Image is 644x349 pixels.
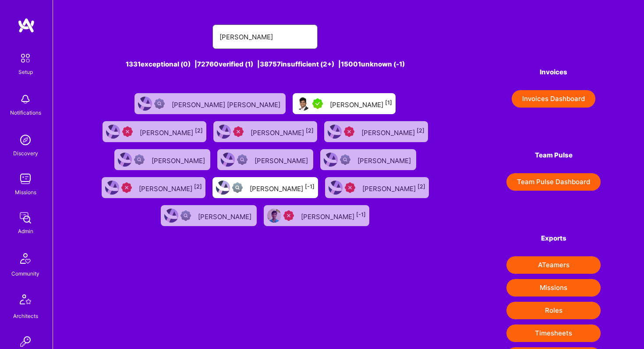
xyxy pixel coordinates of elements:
[18,17,35,33] img: logo
[98,174,209,202] a: User AvatarUnqualified[PERSON_NAME][2]
[18,227,33,236] div: Admin
[506,325,601,342] button: Timesheets
[195,127,203,134] sup: [2]
[172,98,282,109] div: [PERSON_NAME] [PERSON_NAME]
[306,127,314,134] sup: [2]
[219,26,311,48] input: Search for an A-Teamer
[260,202,373,230] a: User AvatarUnqualified[PERSON_NAME][-1]
[330,98,392,109] div: [PERSON_NAME]
[506,234,601,242] h4: Exports
[140,126,203,137] div: [PERSON_NAME]
[217,125,231,139] img: User Avatar
[17,91,34,108] img: bell
[385,99,392,106] sup: [1]
[237,154,248,165] img: Not Scrubbed
[289,90,399,118] a: User AvatarA.Teamer in Residence[PERSON_NAME][1]
[139,182,202,193] div: [PERSON_NAME]
[154,98,165,109] img: Not Scrubbed
[17,170,34,188] img: teamwork
[296,97,310,111] img: User Avatar
[362,182,425,193] div: [PERSON_NAME]
[329,181,343,195] img: User Avatar
[214,146,317,174] a: User AvatarNot Scrubbed[PERSON_NAME]
[251,126,314,137] div: [PERSON_NAME]
[344,126,354,137] img: Unqualified
[506,302,601,319] button: Roles
[283,210,294,221] img: Unqualified
[209,174,322,202] a: User AvatarNot fully vetted[PERSON_NAME][-1]
[328,125,342,139] img: User Avatar
[506,68,601,76] h4: Invoices
[99,118,210,146] a: User AvatarUnqualified[PERSON_NAME][2]
[10,108,41,117] div: Notifications
[105,181,119,195] img: User Avatar
[15,248,36,269] img: Community
[131,90,289,118] a: User AvatarNot Scrubbed[PERSON_NAME] [PERSON_NAME]
[13,149,38,158] div: Discovery
[11,269,39,278] div: Community
[321,118,432,146] a: User AvatarUnqualified[PERSON_NAME][2]
[16,49,35,67] img: setup
[356,211,366,218] sup: [-1]
[198,210,253,221] div: [PERSON_NAME]
[134,154,145,165] img: Not Scrubbed
[15,290,36,311] img: Architects
[317,146,420,174] a: User AvatarNot Scrubbed[PERSON_NAME]
[506,90,601,108] a: Invoices Dashboard
[324,153,338,167] img: User Avatar
[506,151,601,159] h4: Team Pulse
[267,209,281,223] img: User Avatar
[312,98,323,109] img: A.Teamer in Residence
[340,154,350,165] img: Not Scrubbed
[122,126,133,137] img: Unqualified
[106,125,120,139] img: User Avatar
[233,126,244,137] img: Unqualified
[418,183,425,190] sup: [2]
[417,127,425,134] sup: [2]
[221,153,235,167] img: User Avatar
[111,146,214,174] a: User AvatarNot Scrubbed[PERSON_NAME]
[194,183,202,190] sup: [2]
[157,202,260,230] a: User AvatarNot Scrubbed[PERSON_NAME]
[17,209,34,227] img: admin teamwork
[138,97,152,111] img: User Avatar
[121,182,132,193] img: Unqualified
[361,126,425,137] div: [PERSON_NAME]
[118,153,132,167] img: User Avatar
[18,67,33,77] div: Setup
[96,59,434,69] div: 1331 exceptional (0) | 72760 verified (1) | 38757 insufficient (2+) | 15001 unknown (-1)
[506,279,601,297] button: Missions
[152,154,207,165] div: [PERSON_NAME]
[345,182,355,193] img: Unqualified
[216,181,230,195] img: User Avatar
[357,154,413,165] div: [PERSON_NAME]
[13,311,38,321] div: Architects
[164,209,178,223] img: User Avatar
[17,131,34,149] img: discovery
[506,173,601,191] button: Team Pulse Dashboard
[305,183,315,190] sup: [-1]
[255,154,310,165] div: [PERSON_NAME]
[301,210,366,221] div: [PERSON_NAME]
[180,210,191,221] img: Not Scrubbed
[232,182,243,193] img: Not fully vetted
[15,188,36,197] div: Missions
[512,90,595,108] button: Invoices Dashboard
[250,182,315,193] div: [PERSON_NAME]
[506,256,601,274] button: ATeamers
[322,174,432,202] a: User AvatarUnqualified[PERSON_NAME][2]
[210,118,321,146] a: User AvatarUnqualified[PERSON_NAME][2]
